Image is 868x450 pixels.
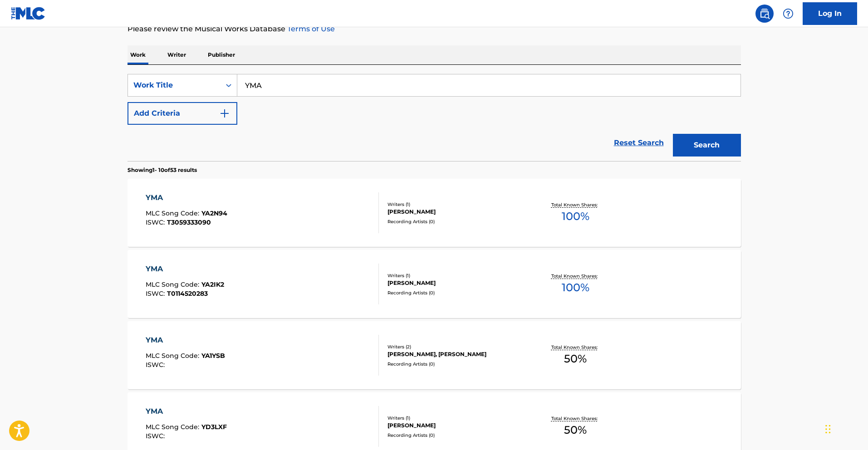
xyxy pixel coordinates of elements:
span: MLC Song Code : [146,209,201,217]
div: YMA [146,192,227,203]
span: YA2N94 [201,209,227,217]
div: [PERSON_NAME] [387,421,525,430]
a: Public Search [755,5,774,23]
span: YA1YSB [201,352,225,360]
span: 100 % [562,208,589,225]
div: Chat-Widget [823,406,868,450]
p: Total Known Shares: [551,273,600,279]
div: Work Title [133,80,215,91]
div: Recording Artists ( 0 ) [387,361,525,367]
span: MLC Song Code : [146,280,201,289]
button: Add Criteria [128,102,237,125]
p: Work [128,45,148,64]
div: [PERSON_NAME], [PERSON_NAME] [387,350,525,358]
span: MLC Song Code : [146,423,201,431]
a: YMAMLC Song Code:YA2IK2ISWC:T0114520283Writers (1)[PERSON_NAME]Recording Artists (0)Total Known S... [128,250,741,318]
div: Ziehen [825,416,831,443]
div: YMA [146,406,227,417]
div: Recording Artists ( 0 ) [387,289,525,296]
a: Reset Search [609,133,668,153]
p: Publisher [205,45,238,64]
div: Writers ( 2 ) [387,343,525,350]
div: YMA [146,264,224,274]
p: Total Known Shares: [551,344,600,351]
div: Writers ( 1 ) [387,201,525,208]
div: Recording Artists ( 0 ) [387,218,525,225]
div: [PERSON_NAME] [387,208,525,216]
button: Search [673,134,741,157]
span: 50 % [564,351,587,367]
p: Total Known Shares: [551,415,600,422]
img: MLC Logo [11,7,46,20]
img: help [783,8,794,19]
p: Writer [165,45,189,64]
form: Search Form [128,74,741,161]
span: T3059333090 [167,218,211,226]
div: Writers ( 1 ) [387,415,525,421]
a: YMAMLC Song Code:YA1YSBISWC:Writers (2)[PERSON_NAME], [PERSON_NAME]Recording Artists (0)Total Kno... [128,321,741,389]
div: Writers ( 1 ) [387,272,525,279]
span: ISWC : [146,432,167,440]
span: ISWC : [146,289,167,298]
span: 50 % [564,422,587,438]
div: YMA [146,335,225,346]
img: 9d2ae6d4665cec9f34b9.svg [219,108,230,119]
p: Total Known Shares: [551,201,600,208]
span: YD3LXF [201,423,227,431]
a: Log In [803,2,857,25]
span: ISWC : [146,361,167,369]
div: Help [779,5,797,23]
span: MLC Song Code : [146,352,201,360]
p: Please review the Musical Works Database [128,24,741,34]
a: YMAMLC Song Code:YA2N94ISWC:T3059333090Writers (1)[PERSON_NAME]Recording Artists (0)Total Known S... [128,179,741,247]
iframe: Chat Widget [823,406,868,450]
span: ISWC : [146,218,167,226]
div: Recording Artists ( 0 ) [387,432,525,439]
a: Terms of Use [285,24,335,33]
span: 100 % [562,279,589,296]
span: YA2IK2 [201,280,224,289]
p: Showing 1 - 10 of 53 results [128,166,197,174]
div: [PERSON_NAME] [387,279,525,287]
img: search [759,8,770,19]
span: T0114520283 [167,289,208,298]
